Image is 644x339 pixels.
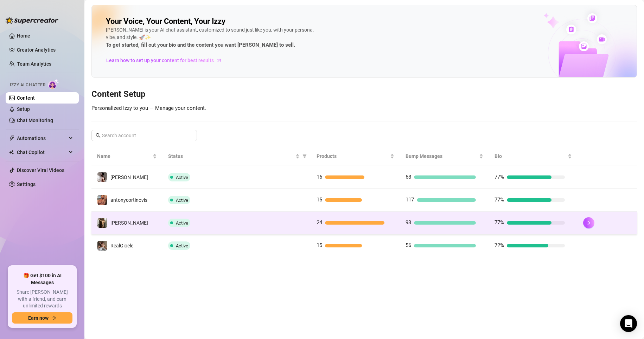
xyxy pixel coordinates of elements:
span: 15 [317,242,322,248]
span: Bio [495,152,567,160]
span: search [96,133,101,138]
span: Status [168,152,294,160]
span: Chat Copilot [17,147,67,158]
span: 15 [317,197,322,203]
a: Content [17,95,35,101]
h3: Content Setup [91,89,637,100]
span: 77% [495,174,504,180]
a: Learn how to set up your content for best results [106,55,227,66]
div: [PERSON_NAME] is your AI chat assistant, customized to sound just like you, with your persona, vi... [106,26,317,49]
button: right [583,217,594,228]
th: Products [311,147,400,166]
span: Active [176,220,188,226]
a: Settings [17,181,36,187]
th: Bio [489,147,578,166]
span: 72% [495,242,504,248]
span: Share [PERSON_NAME] with a friend, and earn unlimited rewards [12,289,72,310]
h2: Your Voice, Your Content, Your Izzy [106,16,225,26]
span: Earn now [28,315,49,321]
span: Active [176,175,188,180]
span: 68 [406,174,411,180]
span: 24 [317,219,322,226]
img: logo-BBDzfeDw.svg [6,17,58,24]
img: ai-chatter-content-library-cLFOSyPT.png [528,6,637,77]
span: filter [302,154,307,158]
th: Name [91,147,162,166]
div: Open Intercom Messenger [620,315,637,332]
span: [PERSON_NAME] [110,174,148,180]
span: arrow-right [51,315,56,320]
img: antonycortinovis [97,195,107,205]
th: Status [162,147,311,166]
span: [PERSON_NAME] [110,220,148,226]
span: right [586,220,591,225]
span: Products [317,152,389,160]
span: 56 [406,242,411,248]
a: Creator Analytics [17,44,73,55]
strong: To get started, fill out your bio and the content you want [PERSON_NAME] to sell. [106,42,295,48]
img: Chat Copilot [9,150,14,155]
a: Setup [17,106,30,112]
span: Personalized Izzy to you — Manage your content. [91,105,206,111]
button: Earn nowarrow-right [12,312,72,324]
span: Izzy AI Chatter [10,82,45,88]
span: arrow-right [216,57,223,64]
span: thunderbolt [9,135,15,141]
span: antonycortinovis [110,197,147,203]
input: Search account [102,132,187,139]
span: Active [176,198,188,203]
span: Active [176,243,188,248]
a: Discover Viral Videos [17,167,64,173]
a: Home [17,33,30,39]
span: 117 [406,197,414,203]
span: Name [97,152,151,160]
span: RealGioele [110,243,133,248]
span: 77% [495,219,504,226]
span: 93 [406,219,411,226]
span: 77% [495,197,504,203]
span: 🎁 Get $100 in AI Messages [12,272,72,286]
a: Chat Monitoring [17,118,53,123]
img: Johnnyrichs [97,172,107,182]
a: Team Analytics [17,61,51,67]
span: 16 [317,174,322,180]
span: Bump Messages [406,152,478,160]
th: Bump Messages [400,147,489,166]
span: Learn how to set up your content for best results [106,56,214,64]
span: filter [301,151,308,161]
img: AI Chatter [48,79,59,89]
img: Bruno [97,218,107,228]
span: Automations [17,133,67,144]
img: RealGioele [97,241,107,251]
